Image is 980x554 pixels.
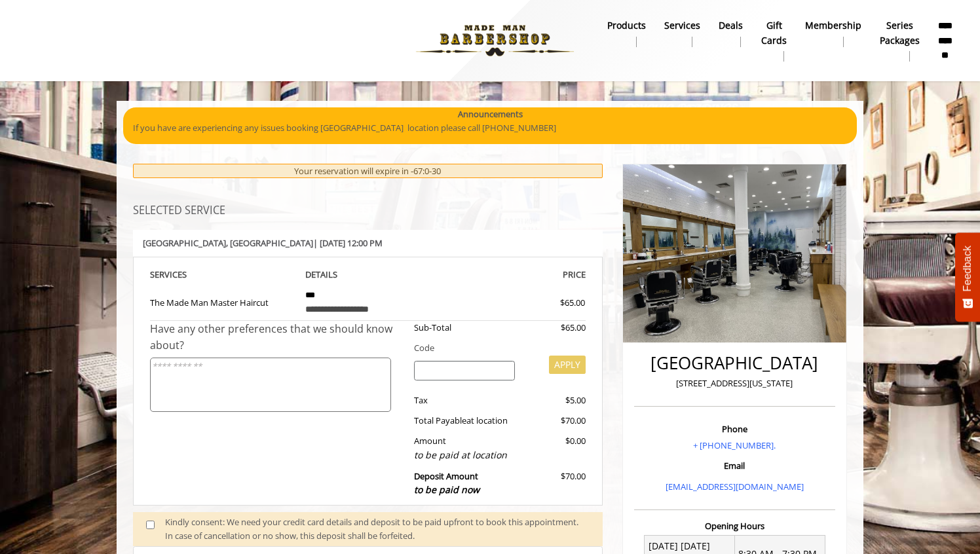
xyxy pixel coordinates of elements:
div: $0.00 [525,434,585,462]
h3: Opening Hours [634,521,835,530]
b: gift cards [761,18,787,48]
a: MembershipMembership [796,16,871,50]
b: Series packages [880,18,920,48]
th: PRICE [440,267,586,282]
b: products [607,18,646,33]
div: Your reservation will expire in -67:0-30 [133,164,603,179]
div: $65.00 [513,296,585,310]
a: Productsproducts [598,16,655,50]
div: Tax [404,394,525,407]
div: Amount [404,434,525,462]
div: Kindly consent: We need your credit card details and deposit to be paid upfront to book this appo... [165,515,590,543]
h3: Email [637,461,832,470]
a: ServicesServices [655,16,709,50]
b: Deposit Amount [414,470,480,496]
div: Have any other preferences that we should know about? [150,321,404,354]
h3: SELECTED SERVICE [133,205,603,217]
button: Feedback - Show survey [955,232,980,322]
a: + [PHONE_NUMBER]. [693,439,776,451]
a: Gift cardsgift cards [752,16,796,65]
div: to be paid at location [414,448,516,462]
div: Sub-Total [404,321,525,335]
span: S [182,268,187,280]
h2: [GEOGRAPHIC_DATA] [637,354,832,373]
span: , [GEOGRAPHIC_DATA] [226,237,313,249]
div: Code [404,341,586,355]
div: $5.00 [525,394,585,407]
a: DealsDeals [709,16,752,50]
a: [EMAIL_ADDRESS][DOMAIN_NAME] [666,481,804,492]
b: [GEOGRAPHIC_DATA] | [DATE] 12:00 PM [143,237,383,249]
div: $70.00 [525,470,585,498]
b: Announcements [458,107,523,121]
h3: Phone [637,424,832,434]
div: $65.00 [525,321,585,335]
a: Series packagesSeries packages [871,16,929,65]
th: DETAILS [295,267,441,282]
div: $70.00 [525,414,585,428]
p: [STREET_ADDRESS][US_STATE] [637,377,832,390]
b: Deals [719,18,743,33]
td: The Made Man Master Haircut [150,282,295,321]
div: Total Payable [404,414,525,428]
span: at location [466,415,508,426]
button: APPLY [549,356,586,374]
span: Feedback [962,246,973,291]
b: Membership [805,18,861,33]
img: Made Man Barbershop logo [405,5,585,77]
b: Services [664,18,700,33]
p: If you have are experiencing any issues booking [GEOGRAPHIC_DATA] location please call [PHONE_NUM... [133,121,847,135]
th: SERVICE [150,267,295,282]
span: to be paid now [414,483,480,496]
